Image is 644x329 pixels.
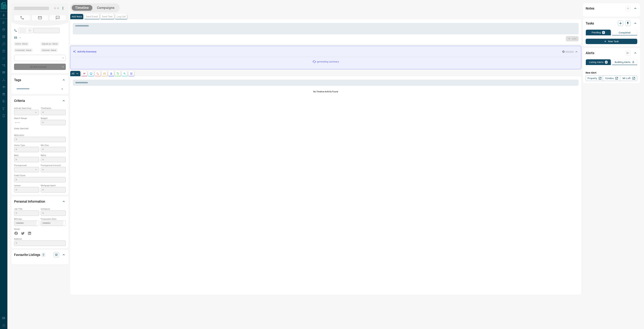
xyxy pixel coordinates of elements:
span: Claimed - Never [42,49,56,52]
a: Property [586,76,603,81]
h2: Tasks [586,21,594,26]
div: Personal Information [14,197,66,205]
p: Mortgage Agent: [41,184,66,187]
button: Timeline [72,5,92,11]
p: Min Size: [41,144,66,147]
h2: Favourite Listings [14,252,40,257]
p: Listing Alerts [589,61,604,63]
p: Lawyer: [14,184,39,187]
svg: Requests [117,72,119,75]
span: No Number [14,15,30,20]
p: 0 [633,61,634,63]
p: Budget: [41,117,66,120]
p: Home Type: [14,144,39,147]
p: Birthday: [14,218,39,221]
p: Pre-Approval Amount: [41,164,66,167]
p: Activity Summary [77,50,96,53]
div: Do Not Contact [14,64,66,70]
p: New Alert: [586,71,637,75]
h2: Criteria [14,98,25,103]
h2: Tags [14,77,21,83]
p: generating summary [317,60,339,64]
span: Active - Never [15,42,28,46]
span: Signed up - Never [42,42,58,46]
p: Add Note [72,15,82,18]
a: Mr.Loft [620,76,637,81]
p: No Timeline Activity Found [73,90,579,93]
p: Address: [14,237,66,241]
svg: Opportunities [123,72,126,75]
div: Activity Summary [73,49,578,55]
span: No Number [50,15,66,20]
p: Pre-Approved: [14,164,39,167]
div: Tasks [586,19,637,27]
div: Notes [586,4,637,12]
p: Building Alerts [615,61,631,63]
span: Contacted - Never [15,49,31,52]
p: 0 [606,61,607,63]
p: Motivation: [14,134,66,137]
p: 0 [43,253,44,257]
svg: Emails [103,72,106,75]
a: Condos [603,76,620,81]
p: Search Range: [14,117,39,120]
svg: Notes [83,72,86,75]
p: Actively Searching: [14,107,39,110]
p: Completed [619,32,631,34]
svg: Listing Alerts [110,72,113,75]
button: Open [60,87,65,91]
div: Criteria [14,97,66,105]
div: Tags [14,76,66,84]
svg: Lead Browsing Activity [90,72,92,75]
p: Timeframe: [41,107,66,110]
button: Campaigns [94,5,118,11]
button: New Task [586,39,637,44]
p: 0 [603,31,604,34]
div: Favourite Listings0 [14,251,66,259]
p: Social: [14,228,39,231]
p: Job Title: [14,207,39,211]
p: Company: [41,207,66,211]
h2: Alerts [586,50,594,56]
p: Credit Score: [14,174,66,177]
h2: Personal Information [14,199,45,204]
a: -- [19,36,21,39]
p: Baths: [41,154,66,157]
p: Possession Date: [41,218,66,221]
p: All [72,72,74,75]
svg: Agent Actions [130,72,133,75]
svg: Calls [96,72,99,75]
h2: Notes [586,6,594,11]
p: Beds: [14,154,39,157]
div: Alerts [586,49,637,57]
p: Pending [592,31,601,34]
p: -- - -- [14,120,39,125]
p: Areas Searched: [14,127,66,130]
span: No Email [32,15,48,20]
